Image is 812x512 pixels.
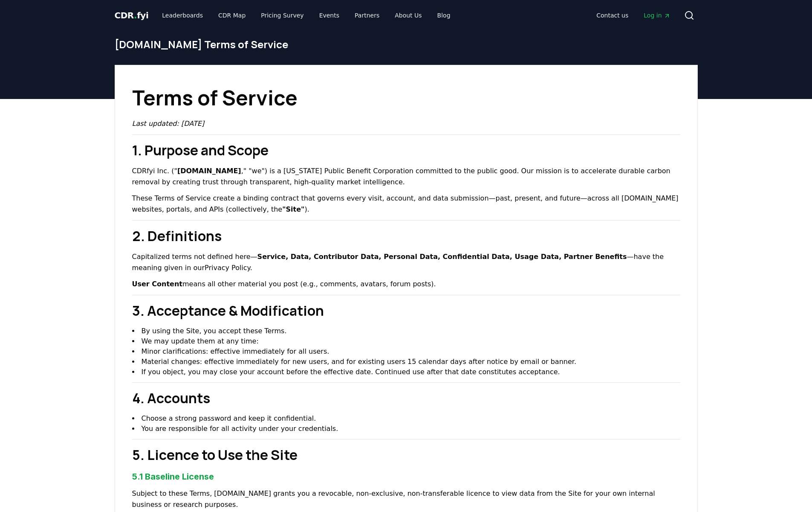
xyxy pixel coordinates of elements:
[134,10,137,20] span: .
[115,10,149,20] span: CDR fyi
[132,357,680,367] li: Material changes: effective immediately for new users, and for existing users 15 calendar days af...
[132,445,680,465] h2: 5. Licence to Use the Site
[132,388,680,408] h2: 4. Accounts
[155,8,210,23] a: Leaderboards
[132,82,680,113] h1: Terms of Service
[132,413,680,424] li: Choose a strong password and keep it confidential.
[254,8,310,23] a: Pricing Survey
[312,8,346,23] a: Events
[132,300,680,321] h2: 3. Acceptance & Modification
[589,8,635,23] a: Contact us
[132,166,680,188] p: CDRfyi Inc. (" ," "we") is a [US_STATE] Public Benefit Corporation committed to the public good. ...
[132,424,680,434] li: You are responsible for all activity under your credentials.
[132,488,680,510] p: Subject to these Terms, [DOMAIN_NAME] grants you a revocable, non-exclusive, non-transferable lic...
[132,226,680,246] h2: 2. Definitions
[132,280,183,288] strong: User Content
[589,8,677,23] nav: Main
[132,346,680,357] li: Minor clarifications: effective immediately for all users.
[644,11,670,20] span: Log in
[132,279,680,290] p: means all other material you post (e.g., comments, avatars, forum posts).
[211,8,252,23] a: CDR Map
[132,140,680,160] h2: 1. Purpose and Scope
[637,8,677,23] a: Log in
[132,470,680,483] h3: 5.1 Baseline License
[132,326,680,336] li: By using the Site, you accept these Terms.
[132,119,205,128] em: Last updated: [DATE]
[155,8,457,23] nav: Main
[257,253,627,261] strong: Service, Data, Contributor Data, Personal Data, Confidential Data, Usage Data, Partner Benefits
[348,8,386,23] a: Partners
[132,193,680,215] p: These Terms of Service create a binding contract that governs every visit, account, and data subm...
[132,367,680,377] li: If you object, you may close your account before the effective date. Continued use after that dat...
[431,8,457,23] a: Blog
[177,167,241,175] strong: [DOMAIN_NAME]
[115,9,149,21] a: CDR.fyi
[205,264,250,272] a: Privacy Policy
[282,205,304,213] strong: "Site"
[115,38,698,51] h1: [DOMAIN_NAME] Terms of Service
[132,251,680,273] p: Capitalized terms not defined here— —have the meaning given in our .
[132,336,680,367] li: We may update them at any time:
[388,8,428,23] a: About Us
